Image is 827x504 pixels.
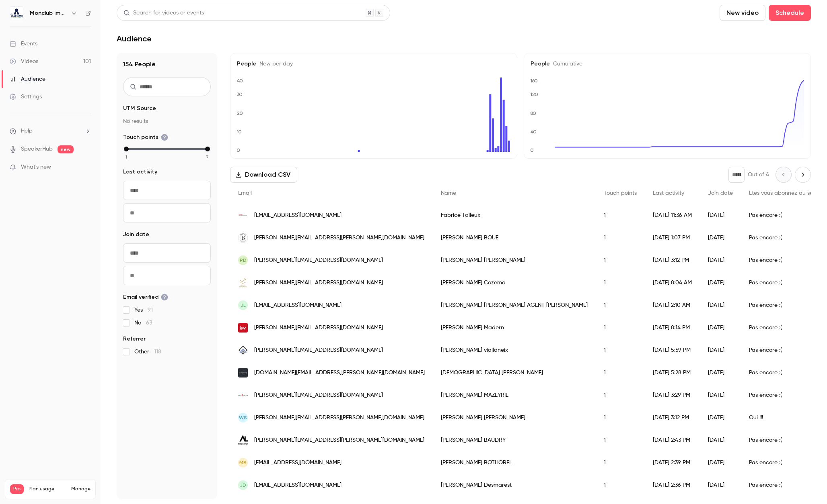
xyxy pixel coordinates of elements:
[433,294,596,316] div: [PERSON_NAME] [PERSON_NAME] AGENT [PERSON_NAME]
[645,451,700,474] div: [DATE] 2:39 PM
[645,339,700,361] div: [DATE] 5:59 PM
[433,474,596,496] div: [PERSON_NAME] Desmarest
[433,271,596,294] div: [PERSON_NAME] Cozema
[645,204,700,226] div: [DATE] 11:36 AM
[254,234,424,242] span: [PERSON_NAME][EMAIL_ADDRESS][PERSON_NAME][DOMAIN_NAME]
[748,171,769,179] p: Out of 4
[237,129,242,135] text: 10
[700,474,741,496] div: [DATE]
[238,278,248,288] img: expertimo.com
[433,226,596,249] div: [PERSON_NAME] BOUE
[238,323,248,333] img: kwfrance.com
[720,5,765,21] button: New video
[254,369,425,377] span: [DOMAIN_NAME][EMAIL_ADDRESS][PERSON_NAME][DOMAIN_NAME]
[645,316,700,339] div: [DATE] 8:14 PM
[30,9,68,17] h6: Monclub immo
[237,92,243,97] text: 30
[134,348,161,356] span: Other
[700,249,741,271] div: [DATE]
[531,60,804,68] h5: People
[10,40,37,48] div: Events
[433,384,596,406] div: [PERSON_NAME] MAZEYRIE
[645,271,700,294] div: [DATE] 8:04 AM
[254,279,383,287] span: [PERSON_NAME][EMAIL_ADDRESS][DOMAIN_NAME]
[123,168,157,176] span: Last activity
[10,57,38,65] div: Videos
[596,451,645,474] div: 1
[769,5,811,21] button: Schedule
[645,429,700,451] div: [DATE] 2:43 PM
[254,481,341,490] span: [EMAIL_ADDRESS][DOMAIN_NAME]
[433,339,596,361] div: [PERSON_NAME] viallaneix
[123,293,168,301] span: Email verified
[21,127,33,135] span: Help
[254,346,383,355] span: [PERSON_NAME][EMAIL_ADDRESS][DOMAIN_NAME]
[596,249,645,271] div: 1
[254,436,424,445] span: [PERSON_NAME][EMAIL_ADDRESS][PERSON_NAME][DOMAIN_NAME]
[700,406,741,429] div: [DATE]
[645,384,700,406] div: [DATE] 3:29 PM
[10,7,23,20] img: Monclub immo
[123,104,156,112] span: UTM Source
[238,345,248,355] img: avxconsulting.fr
[645,474,700,496] div: [DATE] 2:36 PM
[146,320,152,326] span: 63
[241,302,246,309] span: JL
[596,429,645,451] div: 1
[10,127,91,135] li: help-dropdown-opener
[230,167,297,183] button: Download CSV
[206,153,209,161] span: 7
[154,349,161,355] span: 118
[134,319,152,327] span: No
[125,153,127,161] span: 1
[433,204,596,226] div: Fabrice Talleux
[123,335,146,343] span: Referrer
[530,78,538,84] text: 160
[123,231,149,239] span: Join date
[645,406,700,429] div: [DATE] 3:12 PM
[123,9,204,17] div: Search for videos or events
[238,435,248,445] img: lagencelocale.com
[530,147,534,153] text: 0
[254,414,424,422] span: [PERSON_NAME][EMAIL_ADDRESS][PERSON_NAME][DOMAIN_NAME]
[123,117,211,125] p: No results
[531,129,537,135] text: 40
[596,294,645,316] div: 1
[700,271,741,294] div: [DATE]
[645,361,700,384] div: [DATE] 5:28 PM
[254,459,341,467] span: [EMAIL_ADDRESS][DOMAIN_NAME]
[700,316,741,339] div: [DATE]
[29,486,66,492] span: Plan usage
[433,316,596,339] div: [PERSON_NAME] Madern
[550,61,582,67] span: Cumulative
[596,226,645,249] div: 1
[21,163,51,171] span: What's new
[700,429,741,451] div: [DATE]
[237,60,510,68] h5: People
[239,414,247,421] span: WS
[205,147,210,151] div: max
[238,190,252,196] span: Email
[238,368,248,377] img: provimo.fr
[700,451,741,474] div: [DATE]
[81,164,91,171] iframe: Noticeable Trigger
[700,339,741,361] div: [DATE]
[239,459,247,466] span: MB
[433,249,596,271] div: [PERSON_NAME] [PERSON_NAME]
[596,316,645,339] div: 1
[256,61,293,67] span: New per day
[604,190,637,196] span: Touch points
[238,233,248,243] img: barnes-international.com
[596,339,645,361] div: 1
[596,474,645,496] div: 1
[653,190,684,196] span: Last activity
[645,226,700,249] div: [DATE] 1:07 PM
[10,93,42,101] div: Settings
[238,210,248,220] img: free.fr
[10,75,45,83] div: Audience
[700,226,741,249] div: [DATE]
[254,391,383,400] span: [PERSON_NAME][EMAIL_ADDRESS][DOMAIN_NAME]
[254,211,341,220] span: [EMAIL_ADDRESS][DOMAIN_NAME]
[433,406,596,429] div: [PERSON_NAME] [PERSON_NAME]
[237,110,243,116] text: 20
